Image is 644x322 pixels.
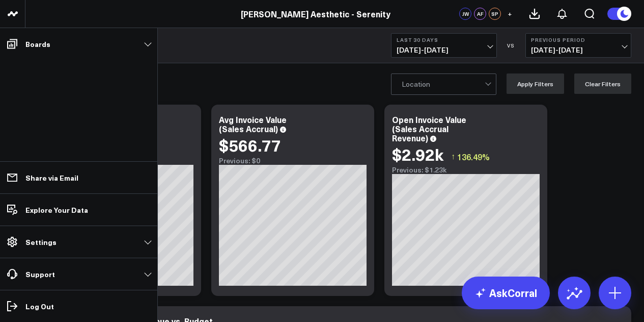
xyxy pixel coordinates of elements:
[508,10,512,17] span: +
[25,302,54,310] p: Log Out
[457,151,490,162] span: 136.49%
[219,136,281,154] div: $566.77
[241,8,390,19] a: [PERSON_NAME] Aesthetic - Serenity
[489,8,501,20] div: SP
[219,157,367,165] div: Previous: $0
[531,37,626,43] b: Previous Period
[397,46,491,54] span: [DATE] - [DATE]
[25,270,55,278] p: Support
[3,297,154,315] a: Log Out
[219,114,287,134] div: Avg Invoice Value (Sales Accrual)
[391,33,497,58] button: Last 30 Days[DATE]-[DATE]
[397,37,491,43] b: Last 30 Days
[392,145,443,163] div: $2.92k
[531,46,626,54] span: [DATE] - [DATE]
[502,42,520,48] div: VS
[25,206,88,214] p: Explore Your Data
[507,73,564,94] button: Apply Filters
[574,73,631,94] button: Clear Filters
[392,114,466,143] div: Open Invoice Value (Sales Accrual Revenue)
[25,40,50,48] p: Boards
[503,8,516,20] button: +
[525,33,631,58] button: Previous Period[DATE]-[DATE]
[451,150,455,163] span: ↑
[459,8,471,20] div: JW
[392,166,540,174] div: Previous: $1.23k
[25,238,57,246] p: Settings
[462,277,550,309] a: AskCorral
[474,8,486,20] div: AF
[25,174,78,182] p: Share via Email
